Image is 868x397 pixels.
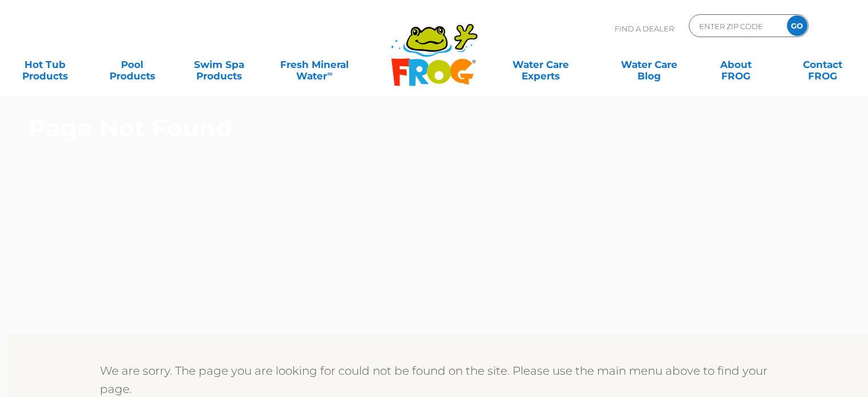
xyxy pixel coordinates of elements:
sup: ∞ [327,69,332,78]
a: Water CareBlog [615,53,683,76]
a: Water CareExperts [486,53,596,76]
a: ContactFROG [789,53,857,76]
input: GO [787,15,808,36]
input: Zip Code Form [698,18,775,34]
a: Swim SpaProducts [185,53,253,76]
a: PoolProducts [98,53,165,76]
a: Fresh MineralWater∞ [272,53,357,76]
a: AboutFROG [702,53,769,76]
h1: Page Not Found [29,114,788,142]
a: Hot TubProducts [11,53,79,76]
p: Find A Dealer [615,14,674,43]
